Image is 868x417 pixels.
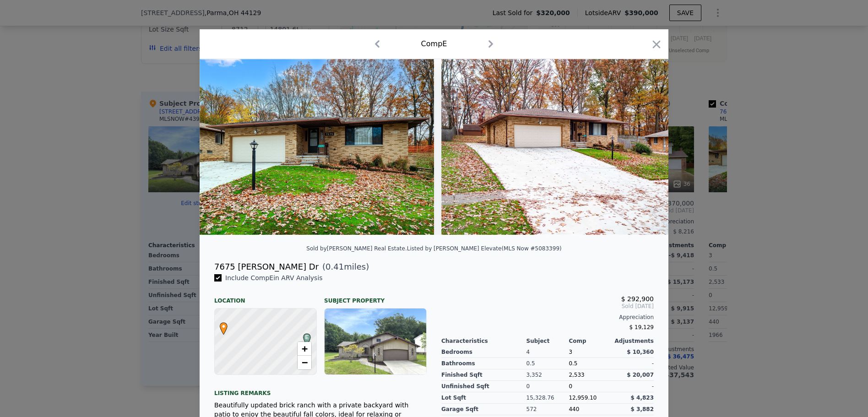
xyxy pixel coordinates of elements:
div: Unfinished Sqft [441,381,526,392]
div: 0 [526,381,569,392]
div: Garage Sqft [441,404,526,415]
span: + [302,343,308,354]
div: Listing remarks [214,382,427,397]
div: Listed by [PERSON_NAME] Elevate (MLS Now #5083399) [407,245,562,252]
div: 0.5 [526,358,569,369]
span: $ 20,007 [627,372,654,378]
div: Subject [526,337,569,345]
div: - [611,381,654,392]
a: Zoom in [298,342,311,356]
span: 2,533 [569,372,584,378]
div: Characteristics [441,337,526,345]
span: • [217,320,230,333]
div: Sold by [PERSON_NAME] Real Estate . [306,245,407,252]
span: 440 [569,406,579,412]
div: Appreciation [441,314,654,321]
div: Comp [569,337,611,345]
img: Property Img [441,59,676,235]
span: − [302,357,308,368]
a: Zoom out [298,356,311,369]
div: E [301,333,306,339]
span: $ 4,823 [631,395,654,401]
img: Property Img [200,59,434,235]
span: 12,959.10 [569,395,597,401]
span: 0 [569,383,572,390]
span: $ 292,900 [621,295,654,303]
span: Include Comp E in ARV Analysis [222,274,326,282]
div: Finished Sqft [441,369,526,381]
div: 4 [526,347,569,358]
div: Lot Sqft [441,392,526,404]
span: ( miles) [319,260,369,273]
span: $ 19,129 [629,324,654,330]
span: $ 3,882 [631,406,654,412]
div: 3,352 [526,369,569,381]
span: $ 10,360 [627,349,654,355]
span: E [301,333,313,341]
div: 0.5 [569,358,611,369]
div: Bathrooms [441,358,526,369]
span: Sold [DATE] [441,303,654,310]
div: 7675 [PERSON_NAME] Dr [214,260,319,273]
div: - [611,358,654,369]
div: Subject Property [324,290,427,304]
span: 0.41 [325,262,344,271]
div: • [217,322,223,328]
div: 572 [526,404,569,415]
span: 3 [569,349,572,355]
div: Bedrooms [441,347,526,358]
div: Comp E [421,38,447,49]
div: Location [214,290,317,304]
div: Adjustments [611,337,654,345]
div: 15,328.76 [526,392,569,404]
